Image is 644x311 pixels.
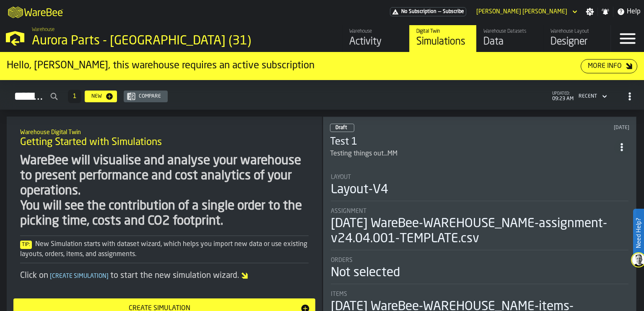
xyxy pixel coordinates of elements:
[476,25,543,52] a: link-to-/wh/i/aa2e4adb-2cd5-4688-aa4a-ec82bcf75d46/data
[483,29,537,34] div: Warehouse Datasets
[331,257,628,284] div: stat-Orders
[401,9,436,15] span: No Subscription
[331,257,628,264] div: Title
[73,93,76,99] span: 1
[634,210,643,257] label: Need Help?
[330,149,397,159] div: Testing things out...MM
[409,25,476,52] a: link-to-/wh/i/aa2e4adb-2cd5-4688-aa4a-ec82bcf75d46/simulations
[331,174,628,201] div: stat-Layout
[473,7,579,17] div: DropdownMenuValue-MARK MCKENNA MCKENNA
[416,29,470,34] div: Digital Twin
[7,59,581,73] div: Hello, [PERSON_NAME], this warehouse requires an active subscription
[32,34,258,49] div: Aurora Parts - [GEOGRAPHIC_DATA] (31)
[613,7,644,17] label: button-toggle-Help
[85,91,117,102] button: button-New
[20,239,309,259] div: New Simulation starts with dataset wizard, which helps you import new data or use existing layout...
[135,93,164,99] div: Compare
[582,8,597,16] label: button-toggle-Settings
[552,96,574,102] span: 09:23 AM
[331,216,628,246] div: [DATE] WareBee-WAREHOUSE_NAME-assignment-v24.04.001-TEMPLATE.csv
[13,123,315,153] div: title-Getting Started with Simulations
[342,25,409,52] a: link-to-/wh/i/aa2e4adb-2cd5-4688-aa4a-ec82bcf75d46/feed/
[493,125,629,131] div: Updated: 8/7/2025, 8:32:43 PM Created: 8/7/2025, 5:23:48 PM
[390,7,466,16] a: link-to-/wh/i/aa2e4adb-2cd5-4688-aa4a-ec82bcf75d46/pricing/
[331,208,628,215] div: Title
[331,265,400,280] div: Not selected
[390,7,466,16] div: Menu Subscription
[20,241,32,249] span: Tip:
[331,291,628,298] div: Title
[476,8,567,15] div: DropdownMenuValue-MARK MCKENNA MCKENNA
[20,270,309,282] div: Click on to start the new simulation wizard.
[584,61,625,71] div: More Info
[330,135,614,149] h3: Test 1
[552,91,574,96] span: updated:
[88,93,105,99] div: New
[627,7,641,17] span: Help
[331,174,351,181] span: Layout
[65,90,85,103] div: ButtonLoadMore-Load More-Prev-First-Last
[331,257,353,264] span: Orders
[50,273,52,279] span: [
[349,29,402,34] div: Warehouse
[331,174,628,181] div: Title
[331,182,388,197] div: Layout-V4
[330,124,354,132] div: status-0 2
[579,93,597,99] div: DropdownMenuValue-4
[581,59,637,73] button: button-More Info
[416,35,470,49] div: Simulations
[331,208,628,250] div: stat-Assignment
[551,29,604,34] div: Warehouse Layout
[575,91,609,101] div: DropdownMenuValue-4
[20,127,309,136] h2: Sub Title
[483,35,537,49] div: Data
[20,153,309,229] div: WareBee will visualise and analyse your warehouse to present performance and cost analytics of yo...
[443,9,464,15] span: Subscribe
[48,273,110,279] span: Create Simulation
[551,35,604,49] div: Designer
[124,91,168,102] button: button-Compare
[20,136,162,149] span: Getting Started with Simulations
[335,125,347,130] span: Draft
[598,8,613,16] label: button-toggle-Notifications
[349,35,402,49] div: Activity
[32,27,55,33] span: Warehouse
[543,25,610,52] a: link-to-/wh/i/aa2e4adb-2cd5-4688-aa4a-ec82bcf75d46/designer
[106,273,109,279] span: ]
[611,25,644,52] label: button-toggle-Menu
[331,291,347,298] span: Items
[331,208,366,215] span: Assignment
[438,9,441,15] span: —
[330,149,614,159] div: Testing things out...MM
